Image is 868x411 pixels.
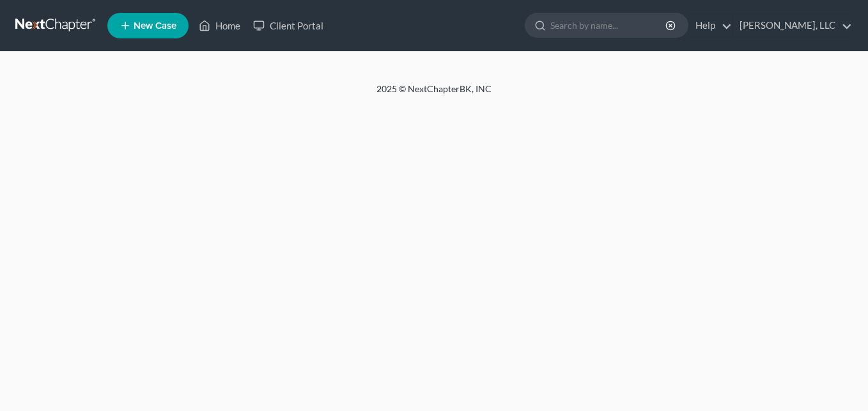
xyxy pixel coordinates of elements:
a: Help [689,14,732,37]
a: [PERSON_NAME], LLC [733,14,852,37]
a: Client Portal [247,14,330,37]
span: New Case [134,21,176,31]
a: Home [192,14,247,37]
div: 2025 © NextChapterBK, INC [70,83,798,106]
input: Search by name... [550,13,667,37]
